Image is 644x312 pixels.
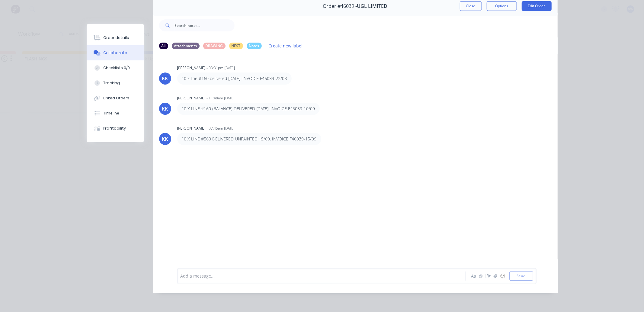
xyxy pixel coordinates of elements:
[87,106,144,121] button: Timeline
[323,3,357,9] span: Order #46039 -
[470,272,477,280] button: Aa
[103,35,129,40] div: Order details
[477,272,485,280] button: @
[87,45,144,60] button: Collaborate
[159,43,168,49] div: All
[162,135,168,143] div: KK
[103,95,129,101] div: Linked Orders
[103,80,120,86] div: Tracking
[177,65,206,71] div: [PERSON_NAME]
[162,105,168,112] div: KK
[522,1,552,11] button: Edit Order
[87,60,144,76] button: Checklists 0/0
[499,272,506,280] button: ☺
[162,75,168,82] div: KK
[265,42,306,50] button: Create new label
[175,19,235,31] input: Search notes...
[103,65,130,71] div: Checklists 0/0
[182,136,317,142] p: 10 X LINE #560 DELIVERED UNPAINTED 15/09. INVOICE F46039-15/09
[87,91,144,106] button: Linked Orders
[177,95,206,101] div: [PERSON_NAME]
[487,1,517,11] button: Options
[87,76,144,91] button: Tracking
[357,3,388,9] span: UGL LIMITED
[203,43,226,49] div: DRAWING
[229,43,243,49] div: NEST
[87,121,144,136] button: Profitability
[103,50,127,56] div: Collaborate
[177,126,206,131] div: [PERSON_NAME]
[87,30,144,45] button: Order details
[182,76,287,82] p: 10 x line #160 delivered [DATE]. INVOICE F46039-22/08
[509,272,533,281] button: Send
[172,43,200,49] div: Attachments
[207,95,235,101] div: - 11:48am [DATE]
[103,111,119,116] div: Timeline
[207,65,235,71] div: - 03:31pm [DATE]
[207,126,235,131] div: - 07:45am [DATE]
[460,1,482,11] button: Close
[182,106,315,112] p: 10 X LINE #160 (BALANCE) DELIVERED [DATE]. INVOICE F46039-10/09
[247,43,262,49] div: Notes
[103,126,126,131] div: Profitability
